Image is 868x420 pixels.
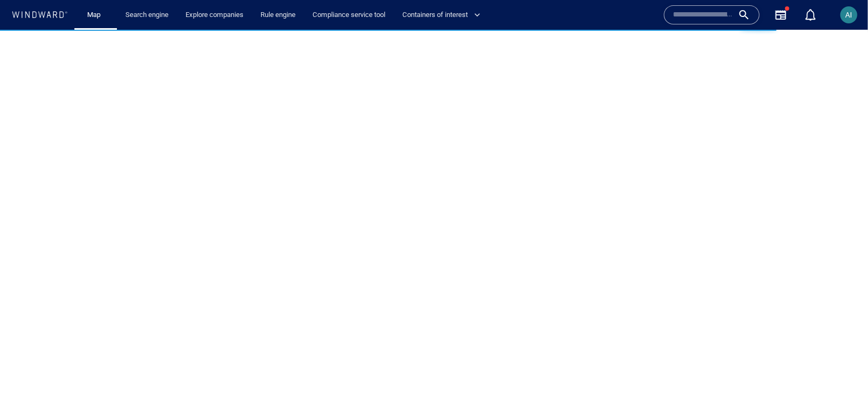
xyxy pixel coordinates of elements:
[846,11,853,19] span: AI
[402,9,481,21] span: Containers of interest
[181,6,248,24] a: Explore companies
[398,6,490,24] button: Containers of interest
[256,6,300,24] a: Rule engine
[823,372,860,412] iframe: Chat
[121,6,173,24] a: Search engine
[804,8,817,21] div: Notification center
[308,6,390,24] a: Compliance service tool
[79,6,113,24] button: Map
[838,4,859,25] button: AI
[83,6,108,24] a: Map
